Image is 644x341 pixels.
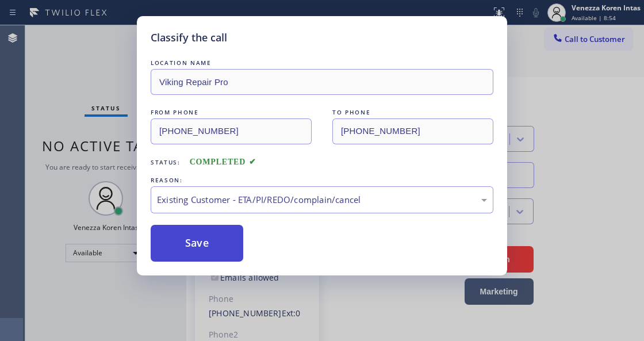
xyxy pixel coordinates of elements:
[151,106,312,118] div: FROM PHONE
[332,118,493,144] input: To phone
[151,118,312,144] input: From phone
[151,30,227,45] h5: Classify the call
[151,174,493,186] div: REASON:
[151,158,181,166] span: Status:
[151,57,493,69] div: LOCATION NAME
[190,158,256,166] span: COMPLETED
[157,193,487,206] div: Existing Customer - ETA/PI/REDO/complain/cancel
[151,225,243,262] button: Save
[332,106,493,118] div: TO PHONE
